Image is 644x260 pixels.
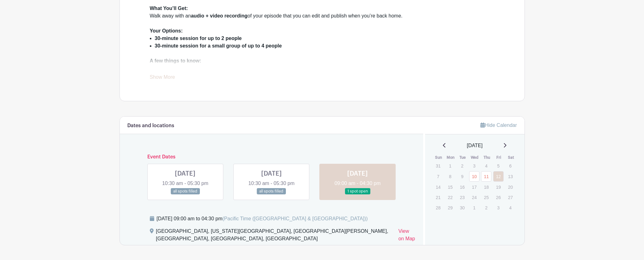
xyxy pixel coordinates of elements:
[505,203,515,212] p: 4
[469,203,479,212] p: 1
[222,216,368,221] span: (Pacific Time ([GEOGRAPHIC_DATA] & [GEOGRAPHIC_DATA]))
[457,172,467,181] p: 9
[150,28,183,33] strong: Your Options:
[157,215,368,222] div: [DATE] 09:00 am to 04:30 pm
[150,58,201,63] strong: A few things to know:
[493,154,505,161] th: Fri
[469,182,479,192] p: 17
[480,122,517,128] a: Hide Calendar
[457,192,467,202] p: 23
[150,74,175,82] a: Show More
[481,182,491,192] p: 18
[150,6,188,11] strong: What You’ll Get:
[457,161,467,171] p: 2
[493,182,504,192] p: 19
[155,65,494,72] li: Spots are but limited— to ensure everyone gets a chance.
[445,154,457,161] th: Mon
[445,192,455,202] p: 22
[493,161,504,171] p: 5
[155,43,282,48] strong: 30-minute session for a small group of up to 4 people
[155,36,242,41] strong: 30-minute session for up to 2 people
[493,203,504,212] p: 3
[433,161,443,171] p: 31
[481,154,493,161] th: Thu
[445,182,455,192] p: 15
[469,192,479,202] p: 24
[505,182,515,192] p: 20
[493,171,504,182] a: 12
[433,172,443,181] p: 7
[481,161,491,171] p: 4
[469,171,479,182] a: 10
[127,123,174,129] h6: Dates and locations
[457,203,467,212] p: 30
[433,182,443,192] p: 14
[505,154,517,161] th: Sat
[469,154,481,161] th: Wed
[469,161,479,171] p: 3
[481,203,491,212] p: 2
[457,182,467,192] p: 16
[505,161,515,171] p: 6
[191,13,247,18] strong: audio + video recording
[240,66,279,71] strong: reserve only one
[505,172,515,181] p: 13
[493,192,504,202] p: 26
[156,227,393,245] div: [GEOGRAPHIC_DATA], [US_STATE][GEOGRAPHIC_DATA], [GEOGRAPHIC_DATA][PERSON_NAME], [GEOGRAPHIC_DATA]...
[445,161,455,171] p: 1
[445,203,455,212] p: 29
[467,142,483,149] span: [DATE]
[176,66,212,71] strong: complimentary
[398,227,416,245] a: View on Map
[481,192,491,202] p: 25
[505,192,515,202] p: 27
[457,154,469,161] th: Tue
[150,5,494,27] div: Walk away with an of your episode that you can edit and publish when you’re back home.
[433,203,443,212] p: 28
[142,154,401,160] h6: Event Dates
[433,154,445,161] th: Sun
[433,192,443,202] p: 21
[445,172,455,181] p: 8
[481,171,491,182] a: 11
